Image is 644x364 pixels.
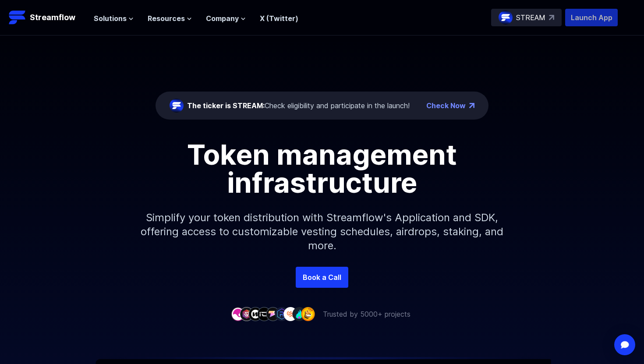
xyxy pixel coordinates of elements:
[9,9,85,26] a: Streamflow
[516,12,545,23] p: STREAM
[148,13,192,24] button: Resources
[491,9,562,26] a: STREAM
[170,99,184,113] img: streamflow-logo-circle.png
[206,13,239,24] span: Company
[614,334,635,355] div: Open Intercom Messenger
[134,197,510,267] p: Simplify your token distribution with Streamflow's Application and SDK, offering access to custom...
[148,13,185,24] span: Resources
[94,13,127,24] span: Solutions
[9,9,26,26] img: Streamflow Logo
[499,11,513,25] img: streamflow-logo-circle.png
[426,100,466,111] a: Check Now
[125,141,519,197] h1: Token management infrastructure
[549,15,554,20] img: top-right-arrow.svg
[30,11,75,24] p: Streamflow
[296,267,348,288] a: Book a Call
[187,101,265,110] span: The ticker is STREAM:
[187,100,410,111] div: Check eligibility and participate in the launch!
[260,14,298,23] a: X (Twitter)
[301,307,315,321] img: company-9
[275,307,289,321] img: company-6
[206,13,246,24] button: Company
[257,307,271,321] img: company-4
[266,307,280,321] img: company-5
[323,309,410,319] p: Trusted by 5000+ projects
[292,307,306,321] img: company-8
[240,307,254,321] img: company-2
[231,307,245,321] img: company-1
[94,13,134,24] button: Solutions
[248,307,262,321] img: company-3
[565,9,618,26] button: Launch App
[469,103,474,108] img: top-right-arrow.png
[283,307,297,321] img: company-7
